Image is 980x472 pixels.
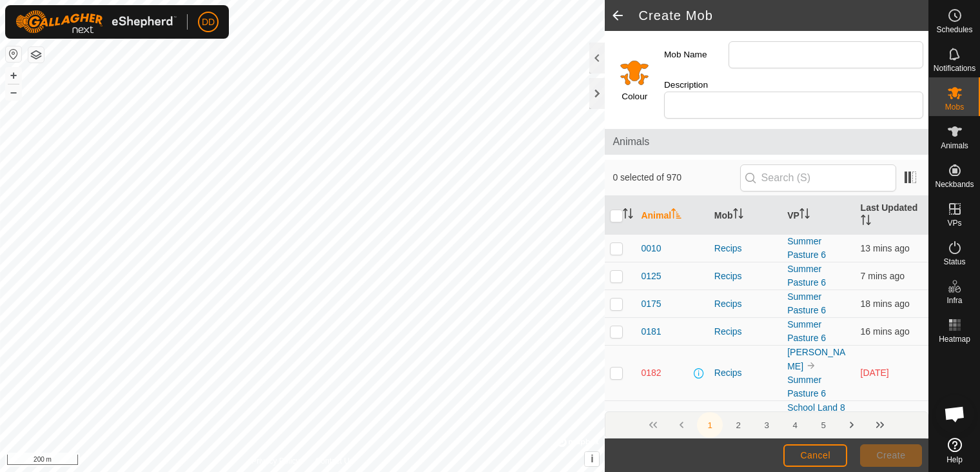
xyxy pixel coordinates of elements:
p-sorticon: Activate to sort [623,210,633,221]
button: i [585,452,599,466]
div: Open chat [936,395,974,433]
span: Cancel [800,450,830,460]
span: Animals [612,134,921,150]
span: 10 Oct 2025, 5:56 pm [861,299,910,309]
a: Summer Pasture 6 [787,264,826,288]
span: Neckbands [935,181,974,188]
span: 0010 [641,242,661,255]
label: Colour [622,90,647,103]
a: Summer Pasture 6 [787,291,826,315]
span: DD [202,15,215,29]
span: Schedules [936,26,972,34]
a: Help [929,433,980,469]
span: Help [946,456,963,464]
th: Animal [636,196,709,235]
button: 2 [725,412,751,438]
span: 0181 [641,325,661,339]
span: Status [943,258,965,266]
button: 3 [754,412,779,438]
span: Animals [941,142,968,150]
img: to [806,360,816,371]
a: Privacy Policy [251,455,300,467]
span: 0182 [641,366,661,380]
span: 0 selected of 970 [612,171,740,184]
span: Heatmap [939,335,970,343]
span: 20 Sept 2025, 6:07 pm [861,368,889,378]
a: School Land 8 [787,402,845,413]
button: Next Page [839,412,865,438]
div: Recips [714,325,777,339]
button: Reset Map [6,46,21,62]
span: Infra [946,297,962,304]
h2: Create Mob [638,8,928,23]
span: VPs [947,219,961,227]
img: Gallagher Logo [15,10,177,34]
a: [PERSON_NAME] [787,347,845,371]
th: Mob [709,196,782,235]
p-sorticon: Activate to sort [861,217,871,227]
button: Create [860,444,922,467]
button: Map Layers [28,47,44,63]
span: i [591,453,593,464]
button: – [6,84,21,100]
div: Recips [714,297,777,311]
input: Search (S) [740,164,896,192]
div: Recips [714,270,777,283]
button: 4 [782,412,808,438]
button: 5 [810,412,836,438]
span: Notifications [934,64,975,72]
button: 1 [697,412,723,438]
p-sorticon: Activate to sort [733,210,743,221]
div: Recips [714,242,777,255]
label: Mob Name [664,41,729,68]
a: Summer Pasture 6 [787,375,826,398]
th: VP [782,196,855,235]
a: Summer Pasture 6 [787,319,826,343]
span: Create [877,450,906,460]
div: Recips [714,366,777,380]
th: Last Updated [856,196,928,235]
span: 10 Oct 2025, 6:00 pm [861,243,910,253]
span: 0175 [641,297,661,311]
button: Last Page [867,412,893,438]
span: Mobs [945,103,964,111]
p-sorticon: Activate to sort [799,210,810,221]
label: Description [664,79,729,92]
button: + [6,68,21,83]
button: Cancel [783,444,847,467]
a: Summer Pasture 6 [787,236,826,260]
span: 0125 [641,270,661,283]
p-sorticon: Activate to sort [671,210,681,221]
span: 10 Oct 2025, 6:07 pm [861,271,905,281]
a: Contact Us [315,455,353,467]
span: 10 Oct 2025, 5:58 pm [861,326,910,337]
